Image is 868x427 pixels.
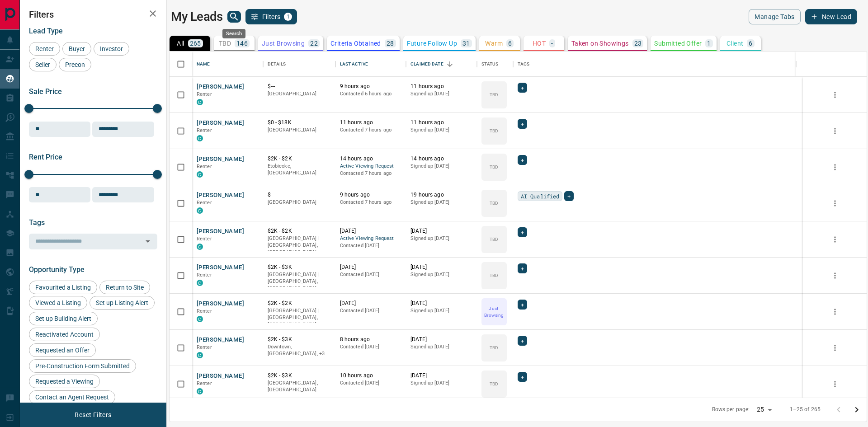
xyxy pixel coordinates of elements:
[29,153,62,161] span: Rent Price
[410,52,443,77] div: Claimed Date
[197,164,212,169] span: Renter
[268,90,331,98] p: [GEOGRAPHIC_DATA]
[828,305,842,319] button: more
[171,9,223,24] h1: My Leads
[753,403,775,416] div: 25
[340,343,402,351] p: Contacted [DATE]
[828,377,842,391] button: more
[490,200,498,206] p: TBD
[410,163,472,170] p: Signed up [DATE]
[410,191,472,199] p: 19 hours ago
[340,263,402,271] p: [DATE]
[410,336,472,343] p: [DATE]
[197,135,203,141] div: condos.ca
[340,52,368,77] div: Last Active
[521,264,524,273] span: +
[521,336,524,345] span: +
[410,307,472,314] p: Signed up [DATE]
[828,341,842,355] button: more
[29,281,97,294] div: Favourited a Listing
[32,347,93,354] span: Requested an Offer
[32,299,84,306] span: Viewed a Listing
[340,372,402,380] p: 10 hours ago
[285,14,291,20] span: 1
[477,52,513,77] div: Status
[828,160,842,174] button: more
[268,307,331,328] p: [GEOGRAPHIC_DATA] | [GEOGRAPHIC_DATA], [GEOGRAPHIC_DATA]
[518,336,527,346] div: +
[310,40,318,47] p: 22
[340,242,402,249] p: Contacted [DATE]
[410,199,472,206] p: Signed up [DATE]
[222,29,245,38] div: Search
[197,52,210,77] div: Name
[29,312,98,325] div: Set up Building Alert
[335,52,406,77] div: Last Active
[197,191,244,200] button: [PERSON_NAME]
[410,263,472,271] p: [DATE]
[518,155,527,165] div: +
[69,407,117,422] button: Reset Filters
[62,42,91,56] div: Buyer
[197,280,203,286] div: condos.ca
[197,207,203,214] div: condos.ca
[29,375,100,388] div: Requested a Viewing
[32,362,133,370] span: Pre-Construction Form Submitted
[99,281,150,294] div: Return to Site
[828,197,842,210] button: more
[197,171,203,178] div: condos.ca
[634,40,642,47] p: 23
[197,344,212,350] span: Renter
[567,192,571,201] span: +
[340,155,402,163] p: 14 hours ago
[410,380,472,387] p: Signed up [DATE]
[518,263,527,273] div: +
[29,296,87,310] div: Viewed a Listing
[29,343,96,357] div: Requested an Offer
[490,91,498,98] p: TBD
[93,299,151,306] span: Set up Listing Alert
[29,58,57,71] div: Seller
[62,61,88,68] span: Precon
[749,9,800,24] button: Manage Tabs
[521,372,524,381] span: +
[828,269,842,282] button: more
[32,45,57,52] span: Renter
[340,119,402,127] p: 11 hours ago
[340,380,402,387] p: Contacted [DATE]
[197,83,244,91] button: [PERSON_NAME]
[410,227,472,235] p: [DATE]
[197,236,212,242] span: Renter
[192,52,263,77] div: Name
[410,127,472,134] p: Signed up [DATE]
[32,378,97,385] span: Requested a Viewing
[227,11,241,23] button: search button
[340,90,402,98] p: Contacted 6 hours ago
[828,88,842,102] button: more
[29,218,45,227] span: Tags
[340,191,402,199] p: 9 hours ago
[518,119,527,129] div: +
[749,40,752,47] p: 6
[197,272,212,278] span: Renter
[197,388,203,394] div: condos.ca
[268,227,331,235] p: $2K - $2K
[197,119,244,127] button: [PERSON_NAME]
[268,300,331,307] p: $2K - $2K
[197,352,203,358] div: condos.ca
[197,263,244,272] button: [PERSON_NAME]
[340,271,402,278] p: Contacted [DATE]
[848,401,866,419] button: Go to next page
[410,300,472,307] p: [DATE]
[707,40,711,47] p: 1
[245,9,297,24] button: Filters1
[29,27,63,35] span: Lead Type
[805,9,857,24] button: New Lead
[268,163,331,177] p: Etobicoke, [GEOGRAPHIC_DATA]
[268,191,331,199] p: $---
[268,372,331,380] p: $2K - $3K
[521,300,524,309] span: +
[828,233,842,246] button: more
[197,127,212,133] span: Renter
[142,235,154,248] button: Open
